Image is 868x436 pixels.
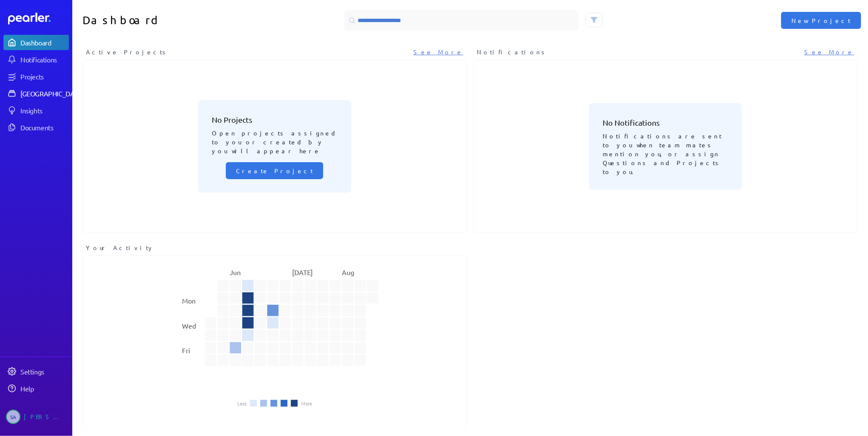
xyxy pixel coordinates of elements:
a: Dashboard [8,13,69,25]
a: Notifications [3,52,69,67]
h3: No Projects [212,114,338,125]
a: SA[PERSON_NAME] [3,406,69,428]
a: [GEOGRAPHIC_DATA] [3,86,69,101]
a: Settings [3,364,69,379]
li: More [301,401,312,406]
span: Create Project [236,166,313,175]
span: Active Projects [86,48,168,56]
p: Notifications are sent to you when team mates mention you, or assign Questions and Projects to you. [603,128,729,176]
a: See More [805,48,854,56]
div: Insights [20,106,68,115]
a: Documents [3,120,69,135]
text: Mon [182,296,196,305]
div: Projects [20,72,68,81]
div: Help [20,384,68,393]
a: Dashboard [3,35,69,50]
a: Insights [3,103,69,118]
text: Wed [182,321,196,330]
text: [DATE] [292,268,313,277]
a: See More [414,48,464,56]
text: Aug [342,268,354,277]
div: Dashboard [20,38,68,47]
span: New Project [791,16,851,25]
button: New Project [781,12,861,29]
h1: Dashboard [83,10,271,31]
p: Open projects assigned to you or created by you will appear here [212,125,338,155]
span: Your Activity [86,243,154,252]
div: Settings [20,367,68,376]
a: Projects [3,69,69,84]
h3: No Notifications [603,117,729,128]
li: Less [237,401,247,406]
div: [PERSON_NAME] [24,410,66,424]
div: Notifications [20,55,68,64]
text: Fri [182,346,190,355]
button: Create Project [226,162,323,179]
span: Notifications [477,48,548,56]
div: Documents [20,123,68,132]
a: Help [3,381,69,396]
span: Steve Ackermann [6,410,20,424]
text: Jun [230,268,241,277]
div: [GEOGRAPHIC_DATA] [20,89,84,98]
